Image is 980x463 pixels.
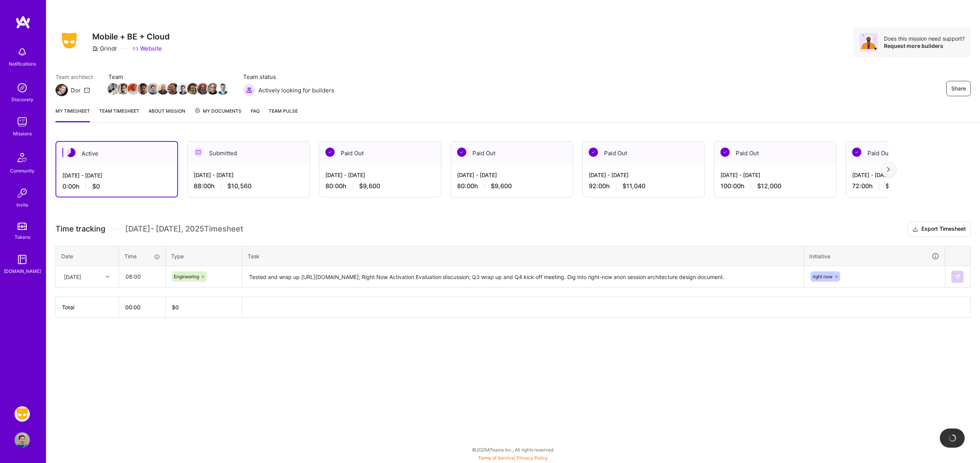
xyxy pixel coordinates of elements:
[56,224,105,234] span: Time tracking
[13,148,31,167] img: Community
[137,83,149,95] img: Team Member Avatar
[884,42,965,49] div: Request more builders
[457,182,567,190] div: 80:00 h
[56,107,90,122] a: My timesheet
[147,83,159,95] img: Team Member Avatar
[56,297,119,318] th: Total
[15,406,30,422] img: Grindr: Mobile + BE + Cloud
[148,82,158,95] a: Team Member Avatar
[108,83,119,95] img: Team Member Avatar
[9,60,36,68] div: Notifications
[846,141,968,165] div: Paid Out
[15,114,30,130] img: teamwork
[951,271,964,283] div: null
[242,246,804,266] th: Task
[92,46,98,52] i: icon CompanyGray
[217,83,229,95] img: Team Member Avatar
[10,167,34,175] div: Community
[15,252,30,267] img: guide book
[177,83,189,95] img: Team Member Avatar
[92,182,100,190] span: $0
[56,84,68,96] img: Team Architect
[15,80,30,95] img: discovery
[56,73,93,81] span: Team architect
[325,182,435,190] div: 80:00 h
[56,142,177,165] div: Active
[11,95,33,103] div: Discovery
[907,222,971,237] button: Export Timesheet
[187,83,199,95] img: Team Member Avatar
[46,440,980,459] div: © 2025 ATeams Inc., All rights reserved.
[359,182,380,190] span: $9,600
[251,107,260,122] a: FAQ
[720,148,730,157] img: Paid Out
[132,44,162,53] a: Website
[127,83,139,95] img: Team Member Avatar
[954,274,960,280] img: Submit
[188,82,198,95] a: Team Member Avatar
[118,82,128,95] a: Team Member Avatar
[158,82,168,95] a: Team Member Avatar
[198,82,208,95] a: Team Member Avatar
[269,108,298,114] span: Team Pulse
[4,267,41,275] div: [DOMAIN_NAME]
[589,148,598,157] img: Paid Out
[108,82,118,95] a: Team Member Avatar
[149,107,185,122] a: About Mission
[84,87,90,93] i: icon Mail
[589,182,698,190] div: 92:00 h
[946,81,971,96] button: Share
[119,266,165,287] input: HH:MM
[859,33,878,51] img: Avatar
[207,83,219,95] img: Team Member Avatar
[951,85,966,92] span: Share
[56,30,83,51] img: Company Logo
[478,455,548,461] span: |
[15,432,30,448] img: User Avatar
[813,274,833,279] span: right now
[243,267,803,287] textarea: Tested and wrap up [URL][DOMAIN_NAME]; Right Now Activation Evaluation discussion; Q3 wrap up and...
[884,35,965,42] div: Does this mission need support?
[720,171,830,179] div: [DATE] - [DATE]
[757,182,781,190] span: $12,000
[517,455,548,461] a: Privacy Policy
[227,182,252,190] span: $10,560
[852,171,962,179] div: [DATE] - [DATE]
[166,246,242,266] th: Type
[720,182,830,190] div: 100:00 h
[167,83,179,95] img: Team Member Avatar
[885,182,906,190] span: $8,640
[622,182,645,190] span: $11,040
[197,83,209,95] img: Team Member Avatar
[118,83,129,95] img: Team Member Avatar
[457,171,567,179] div: [DATE] - [DATE]
[13,130,32,138] div: Missions
[947,433,957,443] img: loading
[18,223,27,230] img: tokens
[119,297,166,318] th: 00:00
[15,186,30,201] img: Invite
[157,83,169,95] img: Team Member Avatar
[62,171,171,179] div: [DATE] - [DATE]
[128,82,138,95] a: Team Member Avatar
[269,107,298,122] a: Team Pulse
[66,148,75,157] img: Active
[174,274,199,279] span: Engineering
[243,73,334,81] span: Team status
[92,44,117,53] div: Grindr
[178,82,188,95] a: Team Member Avatar
[589,171,698,179] div: [DATE] - [DATE]
[16,201,28,209] div: Invite
[325,171,435,179] div: [DATE] - [DATE]
[124,252,160,260] div: Time
[478,455,514,461] a: Terms of Service
[125,224,243,234] span: [DATE] - [DATE] , 2025 Timesheet
[451,141,573,165] div: Paid Out
[194,107,242,115] span: My Documents
[325,148,335,157] img: Paid Out
[912,225,918,233] i: icon Download
[194,148,203,157] img: Submitted
[13,432,32,448] a: User Avatar
[852,148,861,157] img: Paid Out
[172,304,179,310] span: $ 0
